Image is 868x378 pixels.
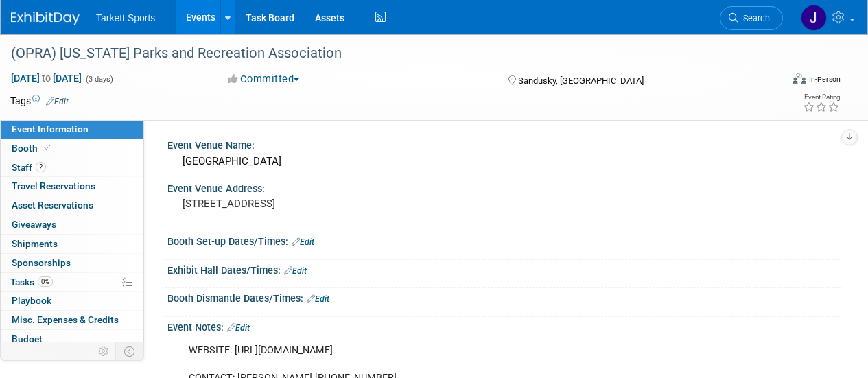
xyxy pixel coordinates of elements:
span: to [40,73,53,84]
span: 0% [38,276,53,287]
a: Giveaways [1,215,143,234]
div: Event Venue Name: [167,135,841,152]
img: JC Field [801,5,827,31]
a: Misc. Expenses & Credits [1,311,143,329]
a: Playbook [1,292,143,310]
span: Search [738,13,770,23]
a: Edit [284,266,307,276]
a: Travel Reservations [1,177,143,196]
span: Tarkett Sports [96,12,155,23]
span: 2 [36,162,46,172]
div: Event Format [719,71,841,92]
a: Budget [1,330,143,349]
span: Travel Reservations [12,180,95,191]
i: Booth reservation complete [44,144,51,152]
div: Event Venue Address: [167,178,841,196]
span: Sandusky, [GEOGRAPHIC_DATA] [518,75,644,86]
span: [DATE] [DATE] [10,72,82,84]
td: Personalize Event Tab Strip [92,342,116,360]
span: Giveaways [12,219,56,230]
img: ExhibitDay [11,12,80,25]
td: Tags [10,94,69,108]
div: [GEOGRAPHIC_DATA] [178,151,830,172]
button: Committed [223,72,305,86]
a: Search [720,6,783,30]
div: In-Person [808,74,841,84]
a: Tasks0% [1,273,143,292]
span: Asset Reservations [12,200,93,211]
img: Format-Inperson.png [793,73,806,84]
span: Playbook [12,295,51,306]
pre: [STREET_ADDRESS] [183,198,433,210]
a: Edit [46,97,69,106]
a: Asset Reservations [1,196,143,215]
span: Booth [12,143,54,154]
div: Event Notes: [167,317,841,335]
div: Booth Dismantle Dates/Times: [167,288,841,306]
span: Shipments [12,238,58,249]
a: Booth [1,139,143,158]
div: Booth Set-up Dates/Times: [167,231,841,249]
a: Edit [292,237,314,247]
span: Staff [12,162,46,173]
a: Staff2 [1,158,143,177]
div: Exhibit Hall Dates/Times: [167,260,841,278]
a: Event Information [1,120,143,139]
span: (3 days) [84,75,113,84]
div: Event Rating [803,94,840,101]
span: Tasks [10,276,53,287]
a: Edit [227,323,250,333]
span: Misc. Expenses & Credits [12,314,119,325]
td: Toggle Event Tabs [116,342,144,360]
span: Sponsorships [12,257,71,268]
a: Shipments [1,235,143,253]
span: Budget [12,333,43,344]
span: Event Information [12,123,89,134]
a: Sponsorships [1,254,143,272]
div: (OPRA) [US_STATE] Parks and Recreation Association [6,41,770,66]
a: Edit [307,294,329,304]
